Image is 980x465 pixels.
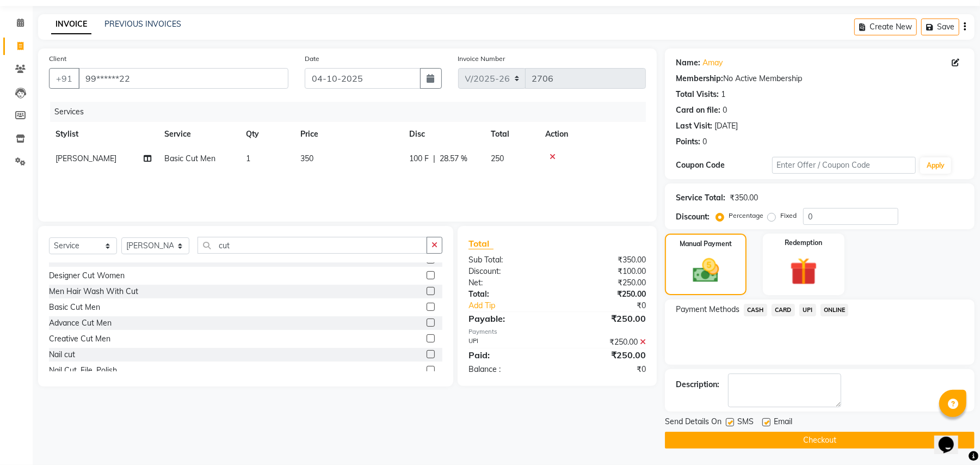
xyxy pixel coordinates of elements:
label: Redemption [785,238,822,248]
th: Disc [403,122,484,146]
span: 28.57 % [440,153,467,164]
span: CASH [744,304,767,316]
div: 0 [702,136,707,148]
span: 1 [246,154,250,163]
div: Advance Cut Men [49,317,112,329]
div: Points: [676,136,700,148]
div: ₹250.00 [557,277,654,289]
a: INVOICE [51,15,91,34]
a: PREVIOUS INVOICES [104,19,181,29]
div: Basic Cut Men [49,302,100,313]
button: Save [921,19,959,35]
div: ₹250.00 [557,289,654,300]
div: Payable: [460,312,557,325]
div: Service Total: [676,192,725,204]
div: Total Visits: [676,89,719,100]
div: ₹350.00 [730,192,758,204]
span: 100 F [409,153,429,164]
input: Search by Name/Mobile/Email/Code [78,68,288,89]
div: Nail Cut ,File, Polish [49,365,117,376]
div: Sub Total: [460,254,557,266]
label: Invoice Number [458,54,506,64]
div: Men Hair Wash With Cut [49,286,138,297]
span: ONLINE [821,304,849,316]
button: Apply [920,157,951,174]
label: Date [305,54,319,64]
div: 0 [723,105,727,116]
label: Percentage [729,211,763,221]
span: CARD [772,304,795,316]
button: +91 [49,68,79,89]
span: 350 [300,154,313,163]
button: Create New [854,19,917,35]
div: Coupon Code [676,160,772,171]
div: Net: [460,277,557,289]
div: ₹250.00 [557,336,654,348]
div: ₹100.00 [557,266,654,277]
input: Search or Scan [198,237,427,254]
div: UPI [460,336,557,348]
iframe: chat widget [934,421,969,454]
div: Nail cut [49,349,75,360]
div: Total: [460,289,557,300]
div: ₹0 [574,300,654,311]
span: Email [774,416,792,430]
th: Service [158,122,239,146]
label: Client [49,54,66,64]
div: Discount: [676,211,710,223]
span: Send Details On [665,416,722,430]
div: No Active Membership [676,73,964,84]
th: Action [539,122,646,146]
label: Manual Payment [680,239,732,249]
th: Stylist [49,122,158,146]
span: | [433,153,435,164]
span: Basic Cut Men [164,154,215,163]
input: Enter Offer / Coupon Code [772,157,916,174]
div: Discount: [460,266,557,277]
div: Payments [469,327,646,336]
span: Payment Methods [676,304,739,315]
div: Name: [676,57,700,69]
th: Qty [239,122,294,146]
span: [PERSON_NAME] [56,154,116,163]
th: Price [294,122,403,146]
button: Checkout [665,432,975,449]
div: 1 [721,89,725,100]
a: Amay [702,57,723,69]
div: ₹250.00 [557,312,654,325]
span: UPI [799,304,816,316]
div: Last Visit: [676,120,712,132]
span: SMS [737,416,754,430]
div: Balance : [460,364,557,375]
div: [DATE] [714,120,738,132]
div: Card on file: [676,105,720,116]
div: Designer Cut Women [49,270,125,282]
div: ₹0 [557,364,654,375]
span: Total [469,238,494,249]
label: Fixed [780,211,797,221]
a: Add Tip [460,300,574,311]
div: Membership: [676,73,723,84]
img: _gift.svg [781,254,826,289]
div: Services [50,102,654,122]
div: Description: [676,379,719,390]
div: ₹350.00 [557,254,654,266]
img: _cash.svg [685,255,728,286]
span: 250 [491,154,504,163]
div: ₹250.00 [557,348,654,362]
th: Total [484,122,539,146]
div: Paid: [460,348,557,362]
div: Creative Cut Men [49,333,110,345]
